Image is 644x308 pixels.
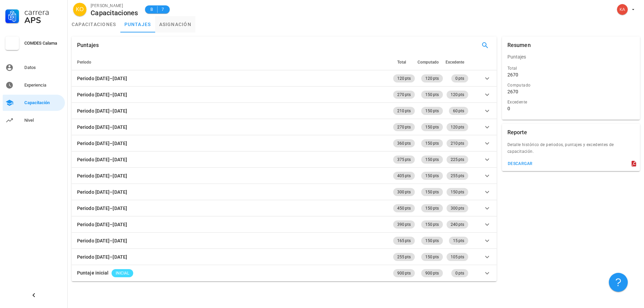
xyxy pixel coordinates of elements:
[451,123,464,131] span: 120 pts
[77,91,127,98] div: Periodo [DATE]–[DATE]
[77,221,127,228] div: Periodo [DATE]–[DATE]
[425,204,439,212] span: 150 pts
[77,37,99,54] div: Puntajes
[24,100,62,105] div: Capacitación
[416,54,444,70] th: Computado
[3,95,65,111] a: Capacitación
[397,220,411,229] span: 390 pts
[397,237,411,245] span: 165 pts
[507,89,518,95] div: 2670
[160,6,166,13] span: 7
[451,139,464,147] span: 210 pts
[451,253,464,261] span: 105 pts
[77,123,127,131] div: Periodo [DATE]–[DATE]
[397,74,411,82] span: 120 pts
[24,41,62,46] div: COMDES Calama
[155,16,196,32] a: asignación
[77,107,127,115] div: Periodo [DATE]–[DATE]
[502,141,640,159] div: Detalle histórico de periodos, puntajes y excedentes de capacitación.
[451,91,464,99] span: 120 pts
[73,3,87,16] div: avatar
[397,139,411,147] span: 360 pts
[72,54,392,70] th: Periodo
[418,60,439,65] span: Computado
[502,49,640,65] div: Puntajes
[505,159,535,168] button: descargar
[77,140,127,147] div: Periodo [DATE]–[DATE]
[425,220,439,229] span: 150 pts
[507,37,531,54] div: Resumen
[397,253,411,261] span: 255 pts
[77,75,127,82] div: Periodo [DATE]–[DATE]
[507,99,635,105] div: Excedente
[76,3,84,16] span: KO
[392,54,416,70] th: Total
[507,82,635,89] div: Computado
[3,77,65,93] a: Experiencia
[77,188,127,196] div: Periodo [DATE]–[DATE]
[446,60,464,65] span: Excedente
[451,156,464,164] span: 225 pts
[397,156,411,164] span: 375 pts
[120,16,155,32] a: puntajes
[455,269,464,277] span: 0 pts
[397,60,406,65] span: Total
[453,107,464,115] span: 60 pts
[444,54,470,70] th: Excedente
[425,107,439,115] span: 150 pts
[425,74,439,82] span: 120 pts
[91,9,138,17] div: Capacitaciones
[91,2,138,9] div: [PERSON_NAME]
[77,205,127,212] div: Periodo [DATE]–[DATE]
[24,82,62,88] div: Experiencia
[3,60,65,76] a: Datos
[68,16,120,32] a: capacitaciones
[77,237,127,244] div: Periodo [DATE]–[DATE]
[24,8,62,16] div: Carrera
[397,123,411,131] span: 270 pts
[425,139,439,147] span: 150 pts
[24,118,62,123] div: Nivel
[77,269,109,277] div: Puntaje inicial
[425,253,439,261] span: 150 pts
[397,91,411,99] span: 270 pts
[451,220,464,229] span: 240 pts
[455,74,464,82] span: 0 pts
[77,156,127,163] div: Periodo [DATE]–[DATE]
[451,204,464,212] span: 300 pts
[425,172,439,180] span: 150 pts
[149,6,154,13] span: B
[116,269,129,277] span: INICIAL
[425,91,439,99] span: 150 pts
[425,188,439,196] span: 150 pts
[397,269,411,277] span: 900 pts
[425,269,439,277] span: 900 pts
[24,16,62,24] div: APS
[397,204,411,212] span: 450 pts
[425,123,439,131] span: 150 pts
[77,253,127,261] div: Periodo [DATE]–[DATE]
[507,72,518,78] div: 2670
[397,107,411,115] span: 210 pts
[425,237,439,245] span: 150 pts
[397,172,411,180] span: 405 pts
[24,65,62,70] div: Datos
[3,112,65,128] a: Nivel
[507,65,635,72] div: Total
[451,172,464,180] span: 255 pts
[453,237,464,245] span: 15 pts
[617,4,628,15] div: avatar
[425,156,439,164] span: 150 pts
[397,188,411,196] span: 300 pts
[507,124,527,141] div: Reporte
[77,172,127,180] div: Periodo [DATE]–[DATE]
[451,188,464,196] span: 150 pts
[507,105,510,112] div: 0
[507,161,533,166] div: descargar
[77,60,91,65] span: Periodo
